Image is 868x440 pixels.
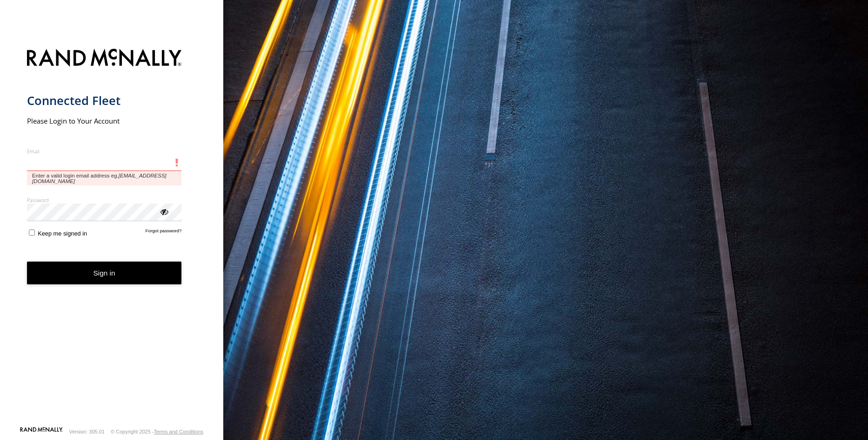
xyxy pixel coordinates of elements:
button: Sign in [27,262,182,284]
a: Terms and Conditions [154,429,203,434]
div: © Copyright 2025 - [111,429,203,434]
span: Keep me signed in [38,230,87,237]
label: Email [27,148,182,155]
form: main [27,43,197,426]
div: Version: 305.01 [69,429,105,434]
a: Forgot password? [146,228,182,237]
div: ViewPassword [159,207,168,216]
input: Keep me signed in [29,230,35,236]
em: [EMAIL_ADDRESS][DOMAIN_NAME] [32,173,167,184]
span: Enter a valid login email address eg. [27,171,182,185]
label: Password [27,197,182,204]
a: Visit our Website [20,427,63,436]
img: Rand McNally [27,47,182,71]
h1: Connected Fleet [27,93,182,108]
h2: Please Login to Your Account [27,116,182,125]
